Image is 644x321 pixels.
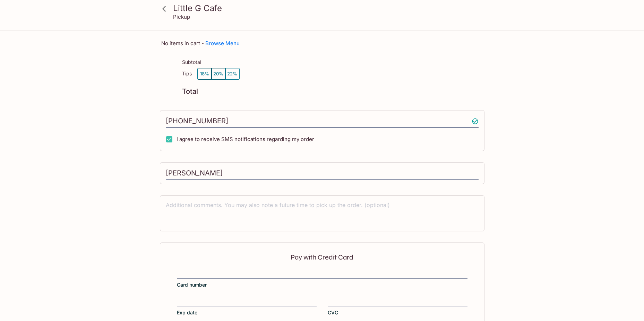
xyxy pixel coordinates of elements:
span: CVC [328,309,338,316]
p: Pay with Credit Card [177,254,467,261]
input: Enter phone number [166,115,479,128]
h3: Little G Cafe [173,3,483,14]
a: Browse Menu [205,40,240,47]
span: Exp date [177,309,197,316]
iframe: Secure CVC input frame [328,297,467,305]
p: Total [182,88,198,95]
button: 18% [198,68,212,80]
button: 20% [212,68,225,80]
p: Subtotal [182,59,201,65]
span: Card number [177,281,207,288]
p: Tips [182,71,192,76]
button: 22% [225,68,239,80]
span: I agree to receive SMS notifications regarding my order [177,136,314,142]
iframe: Secure card number input frame [177,270,467,277]
input: Enter first and last name [166,167,479,180]
p: No items in cart - [161,40,483,47]
p: Pickup [173,14,190,20]
iframe: Secure expiration date input frame [177,297,317,305]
